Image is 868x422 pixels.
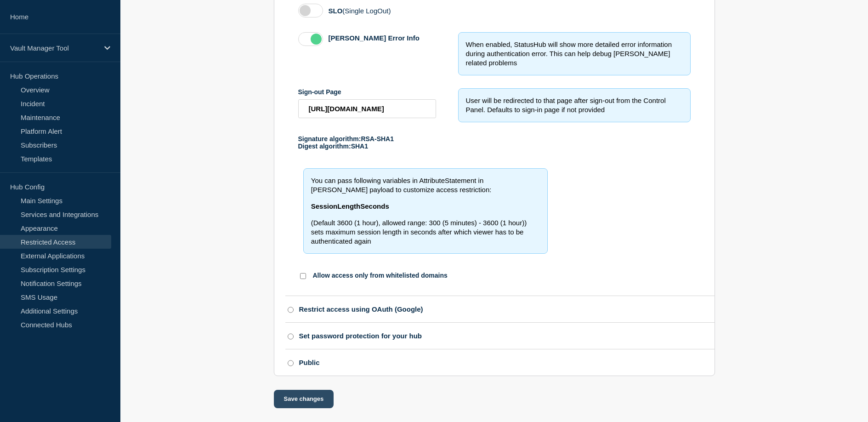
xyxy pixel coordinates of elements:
[299,359,320,366] div: Public
[300,273,306,279] input: Allow access only from whitelisted domains
[298,143,691,150] p: Digest algorithm:
[10,44,98,52] p: Vault Manager Tool
[274,390,334,408] button: Save changes
[298,135,691,143] p: Signature algorithm:
[342,7,391,15] span: (Single LogOut)
[298,99,436,118] input: Sign-out Page
[311,202,540,211] p: SessionLengthSeconds
[288,360,294,366] input: Public
[288,307,294,313] input: Restrict access using OAuth (Google)
[288,333,294,340] input: Set password protection for your hub
[458,32,691,75] div: When enabled, StatusHub will show more detailed error information during authentication error. Th...
[329,7,391,15] label: SLO
[458,88,691,122] div: User will be redirected to that page after sign-out from the Control Panel. Defaults to sign-in p...
[361,135,394,143] span: RSA-SHA1
[313,272,448,279] div: Allow access only from whitelisted domains
[298,88,436,96] div: Sign-out Page
[311,202,540,246] div: (Default 3600 (1 hour), allowed range: 300 (5 minutes) - 3600 (1 hour)) sets maximum session leng...
[299,305,423,313] div: Restrict access using OAuth (Google)
[303,168,548,254] div: You can pass following variables in AttributeStatement in [PERSON_NAME] payload to customize acce...
[329,34,420,46] label: [PERSON_NAME] Error Info
[351,143,368,150] span: SHA1
[299,332,422,340] div: Set password protection for your hub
